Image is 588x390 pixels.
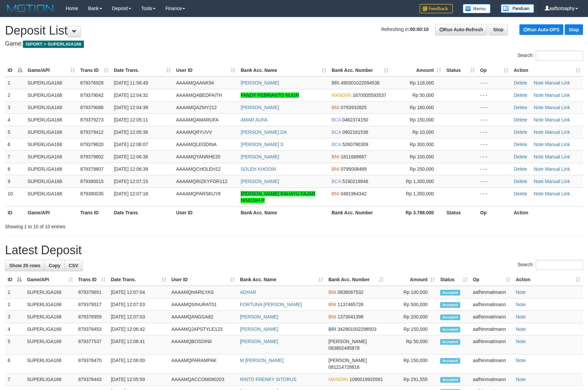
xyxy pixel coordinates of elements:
th: Date Trans.: activate to sort column ascending [111,64,173,77]
a: RINTO FRENKY SITORUS [240,377,297,382]
td: Rp 50,000 [386,335,438,354]
th: Bank Acc. Name [238,206,329,219]
span: 879379086 [80,105,104,110]
td: AAAAMQJAPSTYLE123 [169,323,237,335]
a: Note [534,191,544,196]
a: Manual Link [545,154,570,159]
th: ID: activate to sort column descending [5,64,25,77]
th: Amount: activate to sort column ascending [386,274,438,286]
td: 3 [5,101,25,113]
td: aafhinmatimann [470,298,513,311]
span: Accepted [440,290,460,295]
a: Delete [514,179,527,184]
td: 6 [5,138,25,150]
a: Manual Link [545,191,570,196]
span: 879379807 [80,166,104,172]
span: [DATE] 12:04:39 [114,105,148,110]
td: [DATE] 12:06:42 [108,323,169,335]
td: - - - [477,138,511,150]
span: BRI [332,80,339,86]
span: [DATE] 12:06:38 [114,154,148,159]
a: Delete [514,117,527,122]
th: Game/API: activate to sort column ascending [25,64,78,77]
span: [DATE] 12:06:39 [114,166,148,172]
th: User ID: activate to sort column ascending [173,64,238,77]
th: Op [477,206,511,219]
span: Rp 150,000 [410,117,434,122]
th: Amount: activate to sort column ascending [391,64,444,77]
th: Bank Acc. Name: activate to sort column ascending [238,64,329,77]
td: 10 [5,187,25,206]
span: AAAAMQAANK94 [176,80,214,86]
td: - - - [477,187,511,206]
td: 1 [5,77,25,89]
span: BCA [332,117,341,122]
span: AAAAMQCHOLEH12 [176,166,221,172]
th: Date Trans.: activate to sort column ascending [108,274,169,286]
span: BNI [328,302,336,307]
span: Copy [49,263,60,268]
span: 879380035 [80,191,104,196]
span: Copy 0793932825 to clipboard [341,105,367,110]
a: Note [516,377,526,382]
span: [PERSON_NAME] [328,358,367,363]
td: 879379651 [76,286,108,298]
td: SUPERLIGA168 [24,286,76,298]
td: 6 [5,354,24,373]
td: SUPERLIGA168 [25,187,78,206]
span: AAAAMQLEODINA [176,142,216,147]
th: Rp 3.788.000 [391,206,444,219]
span: Rp 10,000 [412,129,434,135]
td: - - - [477,175,511,187]
a: Note [534,117,544,122]
td: - - - [477,89,511,101]
td: [DATE] 12:07:03 [108,311,169,323]
strong: 00:00:10 [410,27,429,32]
a: [PERSON_NAME] DA [241,129,287,135]
th: Trans ID: activate to sort column ascending [76,274,108,286]
span: [DATE] 12:05:11 [114,117,148,122]
span: ISPORT > SUPERLIGA168 [23,41,84,48]
span: 879376928 [80,80,104,86]
a: SOLEH KHODIN [241,166,276,172]
td: SUPERLIGA168 [24,354,76,373]
th: Bank Acc. Number [329,206,391,219]
a: FORTUNA [PERSON_NAME] [240,302,302,307]
a: Run Auto-Refresh [435,24,487,35]
td: - - - [477,101,511,113]
span: [DATE] 12:07:18 [114,191,148,196]
td: [DATE] 12:06:41 [108,335,169,354]
a: Delete [514,166,527,172]
label: Search: [518,51,583,61]
span: Copy 1811688667 to clipboard [341,154,367,159]
a: Stop [565,24,583,35]
th: User ID [173,206,238,219]
a: Manual Link [545,142,570,147]
a: [PERSON_NAME] RAHAYU FAJAR NINGSIH P [241,191,315,203]
a: [PERSON_NAME] [240,326,278,332]
a: [PERSON_NAME] [240,339,278,344]
td: [DATE] 12:07:04 [108,286,169,298]
span: [PERSON_NAME] [328,339,367,344]
span: BNI [328,290,336,295]
span: Copy 083802485878 to clipboard [328,345,359,351]
span: AAAAMQABEDFAITH [176,93,222,98]
span: MANDIRI [332,93,351,98]
span: Copy 0481964342 to clipboard [341,191,367,196]
img: MOTION_logo.png [5,3,56,13]
span: AAAAMQAZMY212 [176,105,217,110]
td: SUPERLIGA168 [25,101,78,113]
th: Action [511,206,583,219]
span: AAAAMQAMARUFA [176,117,219,122]
td: Rp 200,000 [386,311,438,323]
a: Delete [514,129,527,135]
td: AAAAMQACCOM090203 [169,373,237,386]
th: User ID: activate to sort column ascending [169,274,237,286]
td: 9 [5,175,25,187]
td: - - - [477,77,511,89]
a: [PERSON_NAME] [241,80,279,86]
a: Delete [514,80,527,86]
span: Copy 0795008469 to clipboard [341,166,367,172]
a: Delete [514,191,527,196]
a: Manual Link [545,166,570,172]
